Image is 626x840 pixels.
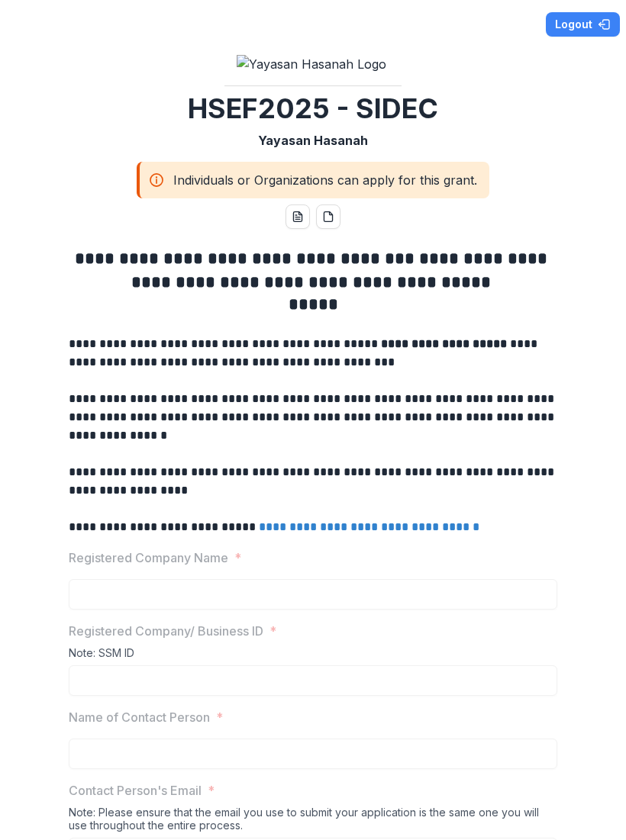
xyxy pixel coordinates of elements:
button: word-download [286,204,310,229]
button: Logout [546,12,620,37]
p: Name of Contact Person [69,708,210,726]
div: Note: SSM ID [69,646,557,665]
h2: HSEF2025 - SIDEC [188,92,438,125]
p: Registered Company Name [69,549,228,567]
button: pdf-download [316,204,340,229]
p: Yayasan Hasanah [258,131,368,150]
div: Note: Please ensure that the email you use to submit your application is the same one you will us... [69,806,557,838]
img: Yayasan Hasanah Logo [237,55,389,73]
div: Individuals or Organizations can apply for this grant. [137,162,489,198]
p: Registered Company/ Business ID [69,622,263,640]
p: Contact Person's Email [69,781,202,800]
